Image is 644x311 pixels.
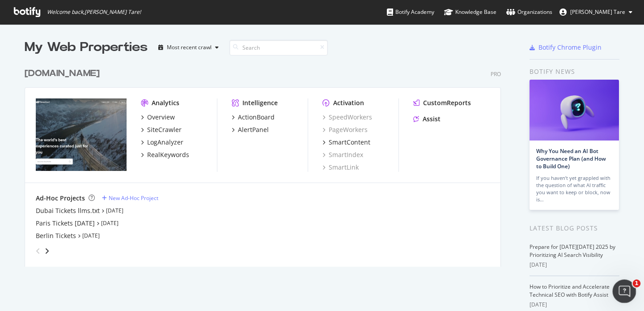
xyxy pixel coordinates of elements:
[413,115,441,124] a: Assist
[232,125,269,134] a: AlertPanel
[633,280,641,288] span: 1
[36,231,76,240] a: Berlin Tickets
[36,194,85,203] div: Ad-Hoc Projects
[322,125,368,134] a: PageWorkers
[229,40,328,55] input: Search
[44,247,50,256] div: angle-right
[25,67,100,80] div: [DOMAIN_NAME]
[101,219,119,227] a: [DATE]
[387,8,434,17] div: Botify Academy
[536,175,612,203] div: If you haven’t yet grappled with the question of what AI traffic you want to keep or block, now is…
[413,98,471,107] a: CustomReports
[141,113,175,122] a: Overview
[613,280,636,303] iframe: Intercom live chat
[232,113,275,122] a: ActionBoard
[530,261,619,269] div: [DATE]
[530,80,619,141] img: Why You Need an AI Bot Governance Plan (and How to Build One)
[25,38,148,56] div: My Web Properties
[141,150,189,159] a: RealKeywords
[141,138,183,147] a: LogAnalyzer
[102,194,158,202] a: New Ad-Hoc Project
[538,43,602,52] div: Botify Chrome Plugin
[147,113,175,122] div: Overview
[106,207,123,214] a: [DATE]
[147,125,182,134] div: SiteCrawler
[322,113,372,122] a: SpeedWorkers
[238,113,275,122] div: ActionBoard
[444,8,496,17] div: Knowledge Base
[32,244,44,258] div: angle-left
[36,98,127,171] img: headout.com
[506,8,552,17] div: Organizations
[155,40,222,55] button: Most recent crawl
[322,138,370,147] a: SmartContent
[530,223,619,233] div: Latest Blog Posts
[423,115,441,124] div: Assist
[552,5,640,19] button: [PERSON_NAME] Tare
[25,56,508,267] div: grid
[322,150,363,159] a: SmartIndex
[530,243,615,259] a: Prepare for [DATE][DATE] 2025 by Prioritizing AI Search Visibility
[530,283,610,298] a: How to Prioritize and Accelerate Technical SEO with Botify Assist
[530,301,619,309] div: [DATE]
[322,163,359,172] a: SmartLink
[491,70,501,78] div: Pro
[109,194,158,202] div: New Ad-Hoc Project
[147,138,183,147] div: LogAnalyzer
[530,67,619,77] div: Botify news
[82,232,100,239] a: [DATE]
[530,43,602,52] a: Botify Chrome Plugin
[167,45,212,50] div: Most recent crawl
[242,98,278,107] div: Intelligence
[423,98,471,107] div: CustomReports
[238,125,269,134] div: AlertPanel
[47,9,141,16] span: Welcome back, [PERSON_NAME] Tare !
[36,219,95,228] a: Paris Tickets [DATE]
[329,138,370,147] div: SmartContent
[141,125,182,134] a: SiteCrawler
[333,98,364,107] div: Activation
[147,150,189,159] div: RealKeywords
[536,147,606,170] a: Why You Need an AI Bot Governance Plan (and How to Build One)
[25,67,103,80] a: [DOMAIN_NAME]
[570,8,625,16] span: Advait Tare
[36,206,100,215] a: Dubai Tickets llms.txt
[152,98,179,107] div: Analytics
